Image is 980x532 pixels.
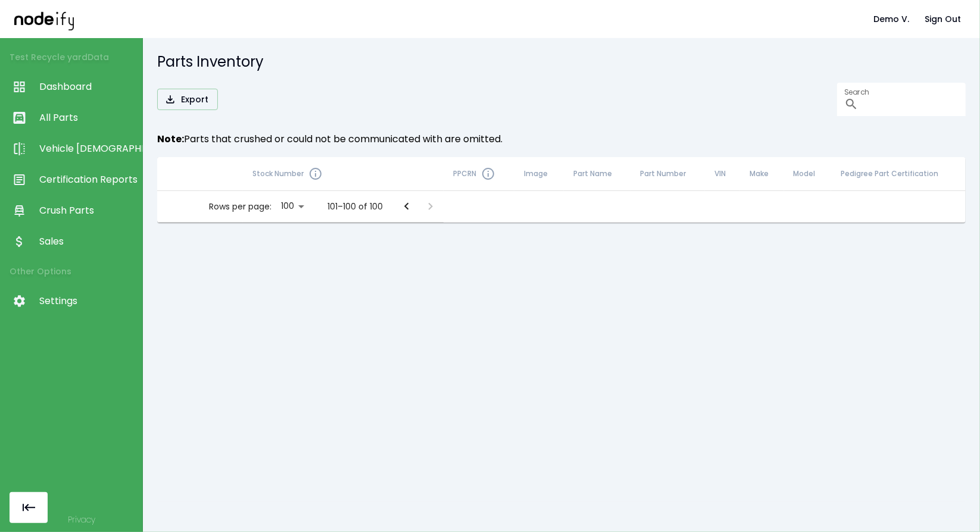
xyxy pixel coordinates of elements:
[39,173,136,187] span: Certification Reports
[157,52,966,71] h5: Parts Inventory
[514,157,564,191] th: Image
[14,8,74,30] img: nodeify
[68,514,95,525] a: Privacy
[327,201,383,212] p: 101–100 of 100
[705,157,740,191] th: VIN
[39,234,136,249] span: Sales
[869,8,914,30] button: Demo V.
[157,132,184,146] strong: Note:
[39,294,136,308] span: Settings
[276,198,308,215] div: 100
[395,195,419,218] button: Go to previous page
[784,157,831,191] th: Model
[157,89,218,111] button: Export
[920,8,966,30] button: Sign Out
[453,167,505,181] div: PPCRN
[39,111,136,125] span: All Parts
[157,157,966,223] table: collapsible table
[39,142,136,156] span: Vehicle [DEMOGRAPHIC_DATA]
[39,80,136,94] span: Dashboard
[252,167,434,181] div: Stock Number
[157,131,966,148] h6: Parts that crushed or could not be communicated with are omitted.
[831,157,966,191] th: Pedigree Part Certification
[631,157,706,191] th: Part Number
[740,157,784,191] th: Make
[39,204,136,218] span: Crush Parts
[844,87,869,97] label: Search
[209,201,271,212] p: Rows per page:
[564,157,631,191] th: Part Name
